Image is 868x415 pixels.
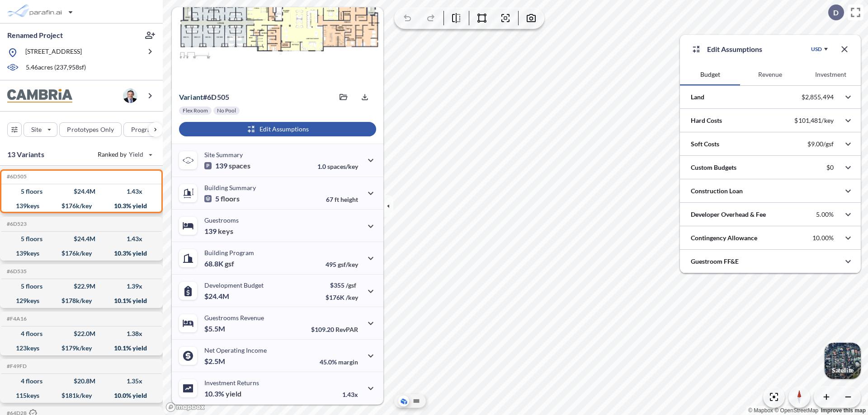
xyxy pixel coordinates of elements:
p: Custom Budgets [691,163,736,172]
span: gsf [225,259,234,268]
p: Construction Loan [691,187,743,196]
span: spaces [229,161,250,170]
p: 495 [325,261,358,268]
p: 68.8K [204,259,234,268]
p: Guestrooms Revenue [204,314,264,322]
p: Building Summary [204,184,256,191]
button: Ranked by Yield [90,147,158,162]
a: Mapbox homepage [165,402,205,412]
p: Investment Returns [204,379,259,387]
span: floors [221,194,240,203]
p: 139 [204,161,250,170]
p: 10.3% [204,389,241,398]
p: Building Program [204,249,254,256]
p: Guestroom FF&E [691,257,739,266]
p: $2.5M [204,357,226,366]
p: Prototypes Only [67,125,114,134]
p: No Pool [217,107,236,114]
p: 5.00% [816,210,834,219]
p: $109.20 [311,326,358,333]
p: $5.5M [204,324,226,333]
a: OpenStreetMap [774,407,818,414]
button: Edit Assumptions [179,122,376,136]
p: Site [31,125,42,134]
button: Site Plan [411,396,422,406]
p: $2,855,494 [802,93,834,101]
div: USD [811,46,822,53]
span: /key [346,294,358,301]
span: yield [226,389,241,398]
span: height [340,196,358,203]
button: Prototypes Only [59,122,122,137]
button: Budget [680,64,740,85]
span: ft [335,196,339,203]
p: 45.0% [320,358,358,366]
p: $9.00/gsf [807,140,834,148]
h5: Click to copy the code [5,173,27,180]
p: Program [131,125,156,134]
h5: Click to copy the code [5,316,27,322]
p: $0 [826,163,834,172]
img: Switcher Image [825,343,861,379]
img: user logo [123,89,137,103]
button: Switcher ImageSatellite [825,343,861,379]
p: 10.00% [812,234,834,242]
p: Satellite [832,367,854,374]
p: 1.43x [342,391,358,398]
p: Site Summary [204,151,243,159]
p: $101,481/key [794,117,834,125]
p: Development Budget [204,281,264,289]
p: Edit Assumptions [707,44,762,55]
p: Contingency Allowance [691,233,757,242]
img: BrandImage [7,89,72,103]
p: $355 [325,281,358,289]
span: margin [338,358,358,366]
button: Investment [801,64,861,85]
button: Revenue [740,64,800,85]
a: Mapbox [748,407,773,414]
span: /gsf [346,281,356,289]
span: gsf/key [338,261,358,268]
p: Land [691,93,704,102]
p: 5.46 acres ( 237,958 sf) [26,63,86,73]
p: Net Operating Income [204,346,267,354]
p: $176K [325,294,358,301]
p: Developer Overhead & Fee [691,210,766,219]
span: Variant [179,93,203,101]
p: Soft Costs [691,140,719,149]
span: spaces/key [327,163,358,170]
p: Guestrooms [204,216,239,224]
p: 5 [204,194,240,203]
p: 13 Variants [7,149,44,160]
span: RevPAR [335,326,358,333]
p: Flex Room [183,107,208,114]
span: Yield [129,150,144,159]
p: Renamed Project [7,30,63,40]
h5: Click to copy the code [5,363,27,369]
h5: Click to copy the code [5,268,27,275]
p: # 6d505 [179,93,229,102]
button: Site [24,122,57,137]
span: keys [218,227,233,236]
p: Hard Costs [691,116,722,125]
p: 67 [326,196,358,203]
p: $24.4M [204,292,231,301]
p: 1.0 [317,163,358,170]
h5: Click to copy the code [5,221,27,227]
button: Program [123,122,172,137]
p: 139 [204,227,233,236]
a: Improve this map [821,407,866,414]
p: D [833,9,839,17]
p: [STREET_ADDRESS] [25,47,82,58]
button: Aerial View [398,396,409,406]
